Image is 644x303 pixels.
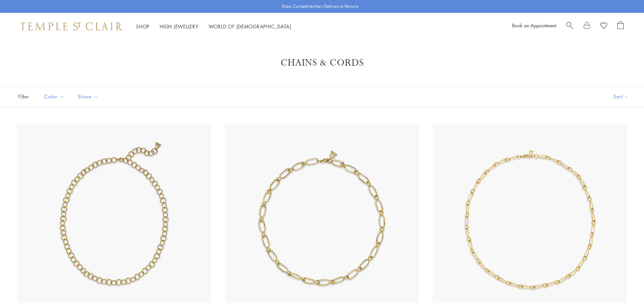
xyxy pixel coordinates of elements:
[39,89,69,104] button: Color
[160,23,198,30] a: High JewelleryHigh Jewellery
[512,22,556,29] a: Book an Appointment
[27,57,617,69] h1: Chains & Cords
[41,92,69,101] span: Color
[600,21,607,31] a: View Wishlist
[136,22,291,31] nav: Main navigation
[617,21,624,31] a: Open Shopping Bag
[20,22,122,30] img: Temple St. Clair
[73,89,103,104] button: Stone
[282,3,359,10] p: Enjoy Complimentary Delivery & Returns
[209,23,291,30] a: World of [DEMOGRAPHIC_DATA]World of [DEMOGRAPHIC_DATA]
[136,23,149,30] a: ShopShop
[566,21,573,31] a: Search
[598,86,644,107] button: Show sort by
[74,92,103,101] span: Stone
